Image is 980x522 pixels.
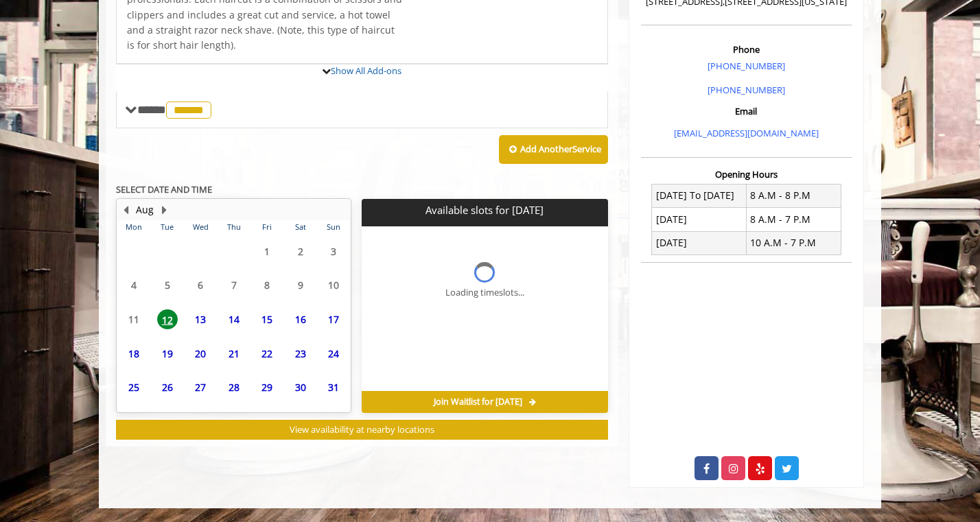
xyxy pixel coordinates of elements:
span: 21 [224,344,244,364]
td: Select day28 [217,370,250,405]
span: 23 [290,344,311,364]
td: [DATE] [652,231,747,254]
td: Select day30 [283,370,316,405]
th: Sun [317,220,351,234]
span: 25 [124,377,144,397]
span: Join Waitlist for [DATE] [434,396,522,407]
span: 27 [190,377,211,397]
span: 12 [157,309,178,329]
td: Select day29 [250,370,283,405]
a: Show All Add-ons [331,64,401,77]
span: 30 [290,377,311,397]
button: Previous Month [120,202,131,217]
span: View availability at nearby locations [290,423,434,436]
span: 22 [257,344,277,364]
td: Select day16 [283,302,316,337]
p: Available slots for [DATE] [367,204,602,216]
a: [PHONE_NUMBER] [708,60,785,72]
td: Select day14 [217,302,250,337]
span: 26 [157,377,178,397]
td: Select day12 [150,302,183,337]
span: 31 [323,377,344,397]
td: Select day25 [117,370,150,405]
span: 14 [224,309,244,329]
td: Select day21 [217,336,250,370]
th: Fri [250,220,283,234]
span: 28 [224,377,244,397]
h3: Email [644,106,848,116]
div: The Made Man Senior Barber Haircut Add-onS [116,63,608,64]
td: 8 A.M - 7 P.M [746,208,841,231]
td: Select day24 [317,336,351,370]
span: 24 [323,344,344,364]
td: Select day19 [150,336,183,370]
th: Tue [150,220,183,234]
td: Select day15 [250,302,283,337]
th: Wed [184,220,217,234]
button: Next Month [159,202,170,217]
th: Mon [117,220,150,234]
a: [PHONE_NUMBER] [708,84,785,96]
td: Select day23 [283,336,316,370]
span: 29 [257,377,277,397]
td: Select day22 [250,336,283,370]
td: Select day31 [317,370,351,405]
td: [DATE] [652,208,747,231]
a: [EMAIL_ADDRESS][DOMAIN_NAME] [674,127,819,139]
b: Add Another Service [520,143,601,155]
button: Add AnotherService [499,135,608,164]
td: Select day20 [184,336,217,370]
button: Aug [136,202,154,217]
span: 13 [190,309,211,329]
td: Select day17 [317,302,351,337]
button: View availability at nearby locations [116,420,608,440]
div: Loading timeslots... [445,285,524,300]
td: 10 A.M - 7 P.M [746,231,841,254]
span: 18 [124,344,144,364]
span: 16 [290,309,311,329]
b: SELECT DATE AND TIME [116,183,212,195]
td: [DATE] To [DATE] [652,184,747,207]
span: 17 [323,309,344,329]
td: Select day27 [184,370,217,405]
span: 19 [157,344,178,364]
span: 15 [257,309,277,329]
span: 20 [190,344,211,364]
td: 8 A.M - 8 P.M [746,184,841,207]
h3: Phone [644,45,848,54]
td: Select day13 [184,302,217,337]
h3: Opening Hours [641,169,852,179]
td: Select day26 [150,370,183,405]
td: Select day18 [117,336,150,370]
th: Thu [217,220,250,234]
th: Sat [283,220,316,234]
